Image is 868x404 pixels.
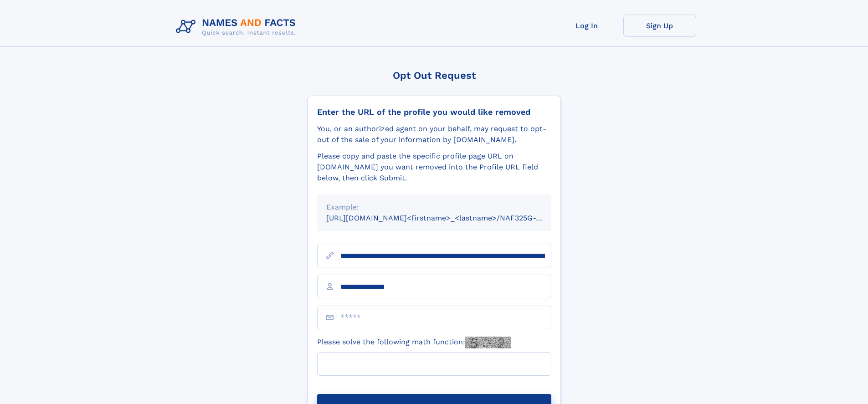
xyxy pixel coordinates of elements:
div: Enter the URL of the profile you would like removed [317,107,551,117]
div: Please copy and paste the specific profile page URL on [DOMAIN_NAME] you want removed into the Pr... [317,151,551,184]
div: You, or an authorized agent on your behalf, may request to opt-out of the sale of your informatio... [317,123,551,145]
small: [URL][DOMAIN_NAME]<firstname>_<lastname>/NAF325G-xxxxxxxx [326,214,569,222]
div: Opt Out Request [308,70,561,81]
a: Sign Up [623,15,696,37]
label: Please solve the following math function: [317,337,511,348]
div: Example: [326,202,542,213]
a: Log In [550,15,623,37]
img: Logo Names and Facts [172,15,303,39]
